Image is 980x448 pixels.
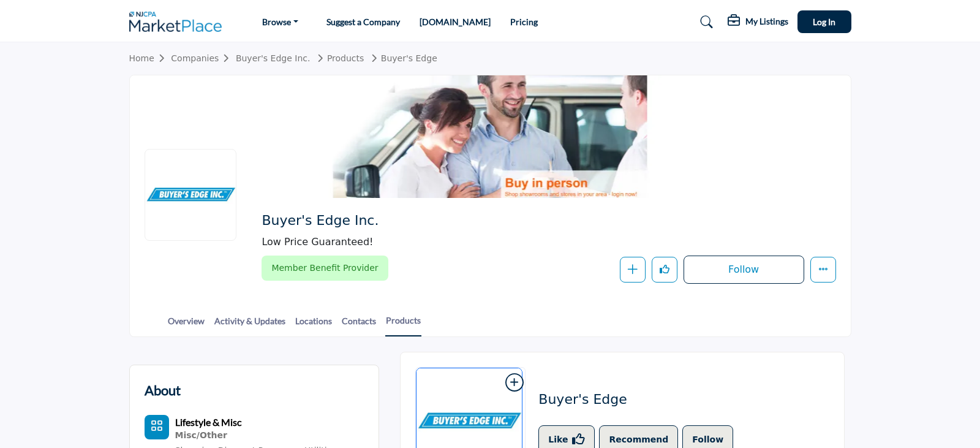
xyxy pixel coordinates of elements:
[175,430,337,442] a: Misc/Other
[313,53,364,63] a: Products
[145,380,181,400] h2: About
[171,53,236,63] a: Companies
[728,15,788,29] div: My Listings
[510,17,538,27] a: Pricing
[262,235,654,249] span: Low Price Guaranteed!
[548,432,568,447] p: Like
[295,314,333,336] a: Locations
[175,430,337,442] div: Nonprofit fundraising, affinity programs, employee discounts
[167,314,205,336] a: Overview
[684,256,804,284] button: Follow
[175,416,241,428] b: Lifestyle & Misc
[236,53,311,63] a: Buyer's Edge Inc.
[688,12,721,32] a: Search
[175,418,241,428] a: Lifestyle & Misc
[505,373,522,392] span: Add to List
[385,314,421,336] a: Products
[538,392,737,408] h2: Buyer's Edge
[692,432,723,447] p: Follow
[420,17,491,27] a: [DOMAIN_NAME]
[214,314,286,336] a: Activity & Updates
[797,10,851,33] button: Log In
[262,213,598,229] h2: Buyer's Edge Inc.
[652,257,677,283] button: Like
[745,16,788,27] h5: My Listings
[266,259,383,278] span: Member Benefit Provider
[129,53,171,63] a: Home
[367,53,437,63] a: Buyer's Edge
[810,257,836,283] button: More details
[326,17,400,27] a: Suggest a Company
[609,432,668,447] p: Recommend
[254,13,307,31] a: Browse
[129,12,228,32] img: site Logo
[341,314,377,336] a: Contacts
[813,17,835,27] span: Log In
